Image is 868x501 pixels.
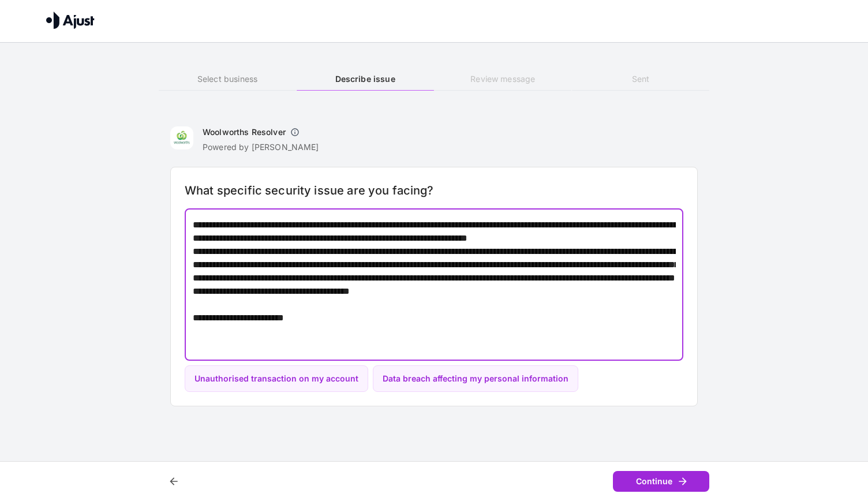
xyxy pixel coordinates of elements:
[613,471,709,492] button: Continue
[159,73,296,85] h6: Select business
[46,12,95,29] img: Ajust
[185,365,368,392] button: Unauthorised transaction on my account
[170,126,193,149] img: Woolworths
[373,365,578,392] button: Data breach affecting my personal information
[434,73,571,85] h6: Review message
[572,73,709,85] h6: Sent
[297,73,434,85] h6: Describe issue
[203,126,286,138] h6: Woolworths Resolver
[203,141,319,153] p: Powered by [PERSON_NAME]
[185,181,683,200] h6: What specific security issue are you facing?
